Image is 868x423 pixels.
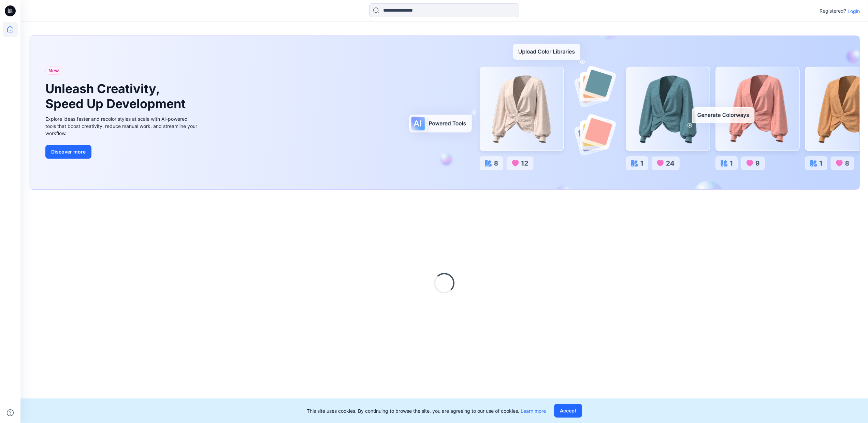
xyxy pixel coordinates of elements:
[45,82,189,111] h1: Unleash Creativity, Speed Up Development
[554,404,582,418] button: Accept
[307,407,546,414] p: This site uses cookies. By continuing to browse the site, you are agreeing to our use of cookies.
[45,145,199,159] a: Discover more
[45,145,91,159] button: Discover more
[820,7,846,15] p: Registered?
[45,115,199,137] div: Explore ideas faster and recolor styles at scale with AI-powered tools that boost creativity, red...
[48,67,59,75] span: New
[521,408,546,414] a: Learn more
[848,8,860,15] p: Login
